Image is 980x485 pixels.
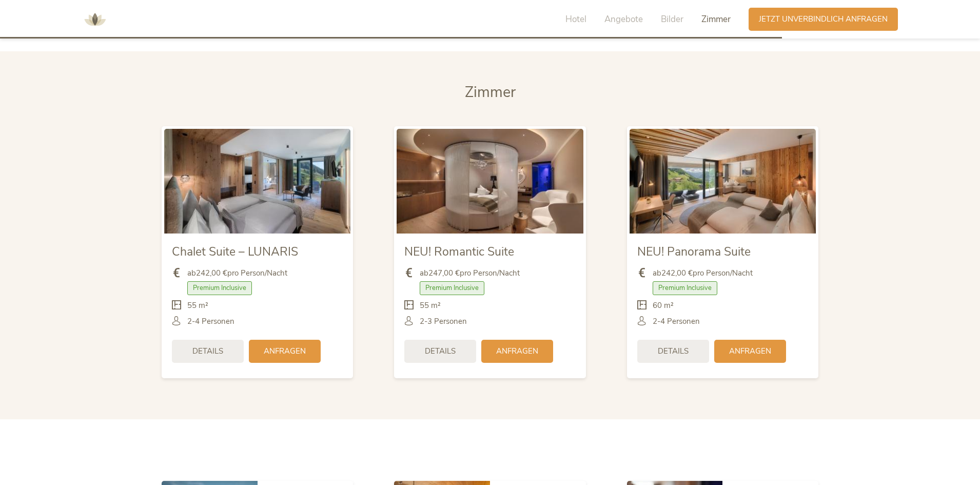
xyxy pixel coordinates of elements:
[80,4,110,35] img: AMONTI & LUNARIS Wellnessresort
[172,244,298,260] span: Chalet Suite – LUNARIS
[187,281,252,295] span: Premium Inclusive
[420,316,467,327] span: 2-3 Personen
[653,268,753,279] span: ab pro Person/Nacht
[80,15,110,23] a: AMONTI & LUNARIS Wellnessresort
[729,346,771,357] span: Anfragen
[420,281,484,295] span: Premium Inclusive
[604,13,643,25] span: Angebote
[420,300,441,311] span: 55 m²
[658,346,689,357] span: Details
[630,129,816,234] img: NEU! Panorama Suite
[420,268,520,279] span: ab pro Person/Nacht
[759,14,888,25] span: Jetzt unverbindlich anfragen
[187,316,234,327] span: 2-4 Personen
[637,244,751,260] span: NEU! Panorama Suite
[565,13,586,25] span: Hotel
[192,346,223,357] span: Details
[653,281,717,295] span: Premium Inclusive
[164,129,350,234] img: Chalet Suite – LUNARIS
[653,300,674,311] span: 60 m²
[496,346,538,357] span: Anfragen
[397,129,583,234] img: NEU! Romantic Suite
[425,346,456,357] span: Details
[187,268,287,279] span: ab pro Person/Nacht
[264,346,306,357] span: Anfragen
[701,13,731,25] span: Zimmer
[428,268,460,278] b: 247,00 €
[196,268,227,278] b: 242,00 €
[661,13,683,25] span: Bilder
[653,316,700,327] span: 2-4 Personen
[187,300,208,311] span: 55 m²
[465,82,516,102] span: Zimmer
[404,244,514,260] span: NEU! Romantic Suite
[661,268,693,278] b: 242,00 €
